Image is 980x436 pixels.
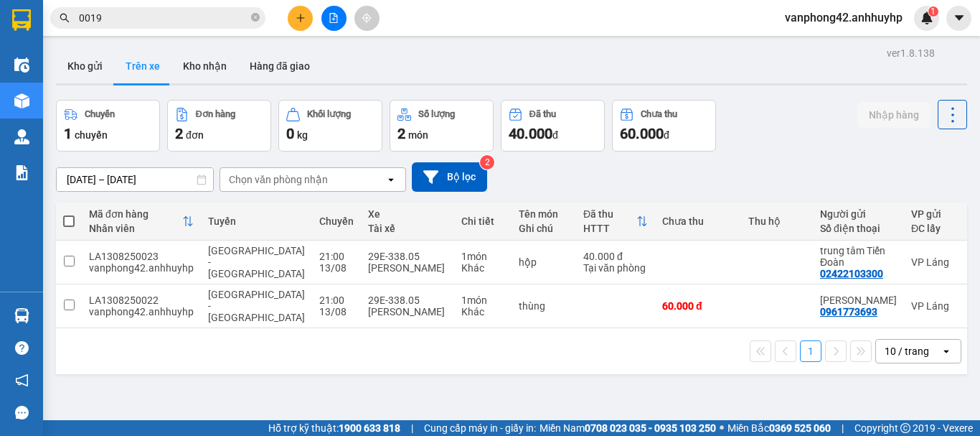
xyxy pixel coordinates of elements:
[60,13,70,23] span: search
[14,308,29,323] img: warehouse-icon
[946,6,971,31] button: caret-down
[89,306,194,317] div: vanphong42.anhhuyhp
[296,13,306,23] span: plus
[167,100,271,152] button: Đơn hàng2đơn
[390,100,494,152] button: Số lượng2món
[641,109,677,119] div: Chưa thu
[519,300,569,312] div: thùng
[461,294,504,306] div: 1 món
[501,100,605,152] button: Đã thu40.000đ
[14,57,29,73] img: warehouse-icon
[368,306,447,317] div: [PERSON_NAME]
[15,341,29,355] span: question-circle
[75,129,108,141] span: chuyến
[339,422,400,434] strong: 1900 633 818
[519,223,569,234] div: Ghi chú
[662,300,734,312] div: 60.000 đ
[664,129,669,141] span: đ
[288,6,313,31] button: plus
[727,420,831,436] span: Miền Bắc
[64,125,72,142] span: 1
[509,125,552,142] span: 40.000
[278,100,382,152] button: Khối lượng0kg
[885,344,929,358] div: 10 / trang
[820,294,897,306] div: Phương Thảo
[411,420,413,436] span: |
[418,109,455,119] div: Số lượng
[461,262,504,274] div: Khác
[79,10,248,26] input: Tìm tên, số ĐT hoặc mã đơn
[251,13,260,22] span: close-circle
[461,306,504,317] div: Khác
[229,172,328,187] div: Chọn văn phòng nhận
[319,251,354,262] div: 21:00
[583,251,648,262] div: 40.000 đ
[354,6,380,31] button: aim
[251,11,260,25] span: close-circle
[368,262,447,274] div: [PERSON_NAME]
[208,245,305,279] span: [GEOGRAPHIC_DATA] - [GEOGRAPHIC_DATA]
[56,49,114,83] button: Kho gửi
[286,125,294,142] span: 0
[748,215,806,227] div: Thu hộ
[14,93,29,108] img: warehouse-icon
[208,289,305,323] span: [GEOGRAPHIC_DATA] - [GEOGRAPHIC_DATA]
[620,125,664,142] span: 60.000
[773,9,914,27] span: vanphong42.anhhuyhp
[14,165,29,180] img: solution-icon
[175,125,183,142] span: 2
[196,109,235,119] div: Đơn hàng
[583,208,636,220] div: Đã thu
[208,215,305,227] div: Tuyến
[368,208,447,220] div: Xe
[583,223,636,234] div: HTTT
[397,125,405,142] span: 2
[576,203,655,241] th: Toggle SortBy
[820,223,897,234] div: Số điện thoại
[89,262,194,274] div: vanphong42.anhhuyhp
[583,262,648,274] div: Tại văn phòng
[820,208,897,220] div: Người gửi
[82,203,201,241] th: Toggle SortBy
[319,215,354,227] div: Chuyến
[321,6,347,31] button: file-add
[319,294,354,306] div: 21:00
[769,422,831,434] strong: 0369 525 060
[540,420,716,436] span: Miền Nam
[612,100,716,152] button: Chưa thu60.000đ
[662,215,734,227] div: Chưa thu
[307,109,351,119] div: Khối lượng
[89,294,194,306] div: LA1308250022
[887,45,935,61] div: ver 1.8.138
[552,129,558,141] span: đ
[461,215,504,227] div: Chi tiết
[424,420,536,436] span: Cung cấp máy in - giấy in:
[842,420,844,436] span: |
[85,109,115,119] div: Chuyến
[480,155,494,170] sup: 2
[89,11,197,58] strong: CHUYỂN PHÁT NHANH VIP ANH HUY
[820,268,883,279] div: 02422103300
[519,208,569,220] div: Tên món
[14,129,29,144] img: warehouse-icon
[297,129,308,141] span: kg
[114,49,171,83] button: Trên xe
[928,6,938,17] sup: 1
[368,294,447,306] div: 29E-338.05
[720,425,724,431] span: ⚪️
[89,251,194,262] div: LA1308250023
[585,422,716,434] strong: 0708 023 035 - 0935 103 250
[941,345,952,357] svg: open
[412,162,487,192] button: Bộ lọc
[329,13,339,23] span: file-add
[953,11,966,24] span: caret-down
[800,340,821,362] button: 1
[408,129,428,141] span: món
[820,306,877,317] div: 0961773693
[15,406,29,419] span: message
[529,109,556,119] div: Đã thu
[268,420,400,436] span: Hỗ trợ kỹ thuật:
[238,49,321,83] button: Hàng đã giao
[89,223,182,234] div: Nhân viên
[57,168,213,191] input: Select a date range.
